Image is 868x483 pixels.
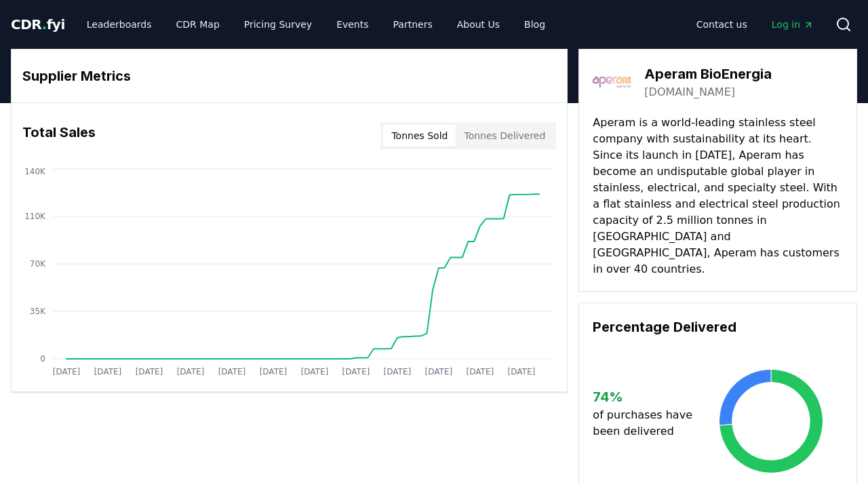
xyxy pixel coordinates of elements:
span: . [42,16,47,33]
tspan: 140K [24,167,46,176]
tspan: [DATE] [508,367,536,376]
a: Contact us [686,12,758,37]
h3: Aperam BioEnergia [644,64,772,84]
a: CDR.fyi [11,15,65,34]
nav: Main [76,12,556,37]
tspan: [DATE] [94,367,122,376]
tspan: 110K [24,212,46,221]
tspan: [DATE] [136,367,163,376]
a: CDR Map [165,12,231,37]
tspan: [DATE] [301,367,329,376]
h3: Total Sales [22,122,96,149]
tspan: [DATE] [260,367,288,376]
tspan: [DATE] [425,367,453,376]
tspan: [DATE] [53,367,81,376]
h3: Supplier Metrics [22,66,556,86]
a: [DOMAIN_NAME] [644,84,735,100]
a: Pricing Survey [233,12,323,37]
a: Log in [761,12,825,37]
tspan: [DATE] [177,367,205,376]
tspan: 35K [30,307,46,316]
a: About Us [446,12,511,37]
a: Events [325,12,379,37]
tspan: [DATE] [218,367,246,376]
tspan: 70K [30,259,46,269]
tspan: 0 [40,354,45,364]
a: Leaderboards [76,12,163,37]
a: Blog [513,12,556,37]
img: Aperam BioEnergia-logo [593,63,631,101]
tspan: [DATE] [467,367,494,376]
span: CDR fyi [11,16,65,33]
p: of purchases have been delivered [593,407,698,440]
button: Tonnes Delivered [456,125,553,147]
h3: 74 % [593,387,698,407]
h3: Percentage Delivered [593,317,843,337]
tspan: [DATE] [342,367,370,376]
p: Aperam is a world-leading stainless steel company with sustainability at its heart. Since its lau... [593,115,843,277]
tspan: [DATE] [384,367,412,376]
button: Tonnes Sold [383,125,456,147]
nav: Main [686,12,825,37]
span: Log in [772,18,814,31]
a: Partners [382,12,443,37]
